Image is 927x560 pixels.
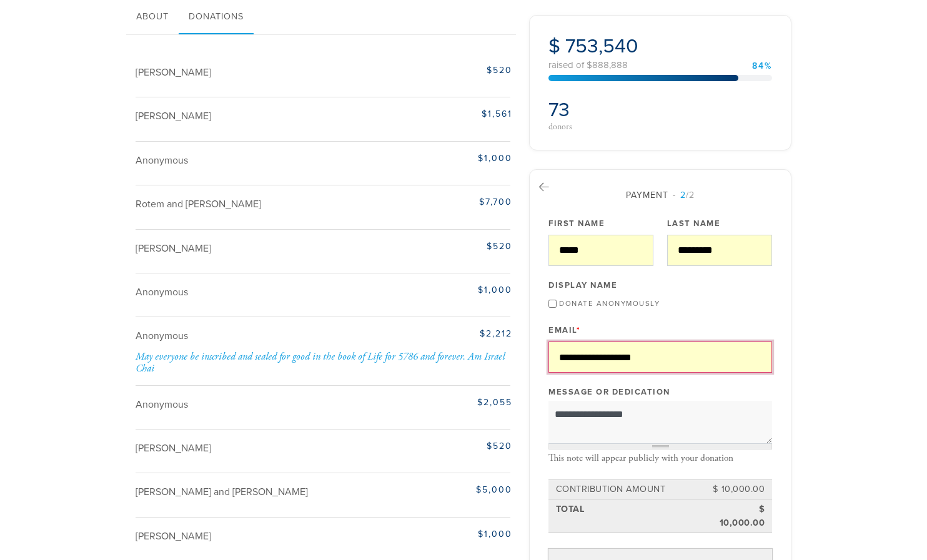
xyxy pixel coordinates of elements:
td: $ 10,000.00 [710,501,766,531]
div: $7,700 [381,195,512,209]
label: First Name [548,218,605,229]
span: [PERSON_NAME] [136,66,211,79]
div: 84% [752,62,772,71]
div: $2,055 [381,396,512,409]
td: Total [554,501,711,531]
span: [PERSON_NAME] and [PERSON_NAME] [136,486,308,498]
span: $ [548,34,560,58]
span: This field is required. [577,325,581,335]
td: Contribution Amount [554,481,711,498]
span: /2 [673,190,695,200]
div: $1,000 [381,528,512,541]
div: $1,000 [381,283,512,297]
span: Anonymous [136,154,188,167]
div: $1,000 [381,152,512,165]
label: Message or dedication [548,386,670,398]
span: [PERSON_NAME] [136,110,211,122]
span: Anonymous [136,286,188,298]
div: donors [548,122,657,131]
span: Anonymous [136,330,188,342]
span: [PERSON_NAME] [136,530,211,543]
div: $520 [381,64,512,77]
div: $520 [381,240,512,253]
span: [PERSON_NAME] [136,442,211,454]
label: Email [548,325,580,336]
span: 2 [680,190,686,200]
h2: 73 [548,98,657,122]
div: raised of $888,888 [548,61,772,70]
span: Anonymous [136,398,188,411]
div: $520 [381,440,512,453]
div: $1,561 [381,107,512,120]
label: Last Name [667,218,721,229]
span: [PERSON_NAME] [136,242,211,255]
div: May everyone be inscribed and sealed for good in the book of Life for 5786 and forever. Am Israel... [136,351,512,375]
label: Donate Anonymously [559,299,660,308]
span: Rotem and [PERSON_NAME] [136,198,261,210]
div: Payment [548,189,772,202]
div: $2,212 [381,327,512,340]
div: This note will appear publicly with your donation [548,453,772,464]
label: Display Name [548,280,617,291]
span: 753,540 [565,34,638,58]
td: $ 10,000.00 [710,481,766,498]
div: $5,000 [381,483,512,496]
